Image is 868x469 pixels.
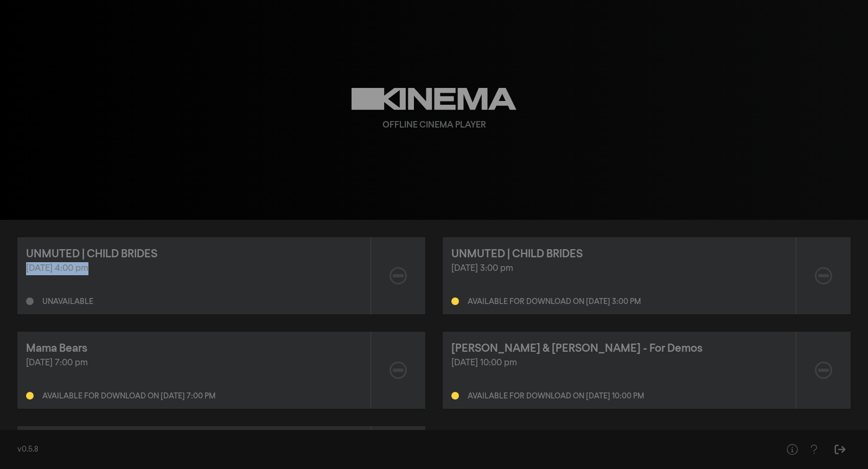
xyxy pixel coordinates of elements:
[26,262,362,275] div: [DATE] 4:00 pm
[468,298,641,306] div: Available for download on [DATE] 3:00 pm
[42,298,93,306] div: Unavailable
[803,439,825,460] button: Help
[781,439,803,460] button: Help
[26,246,157,262] div: UNMUTED | CHILD BRIDES
[382,119,486,132] div: Offline Cinema Player
[42,392,215,400] div: Available for download on [DATE] 7:00 pm
[829,439,851,460] button: Sign Out
[26,357,362,370] div: [DATE] 7:00 pm
[451,262,787,275] div: [DATE] 3:00 pm
[17,444,759,455] div: v0.5.8
[26,340,87,357] div: Mama Bears
[451,340,703,357] div: [PERSON_NAME] & [PERSON_NAME] - For Demos
[451,357,787,370] div: [DATE] 10:00 pm
[451,246,583,262] div: UNMUTED | CHILD BRIDES
[468,392,644,400] div: Available for download on [DATE] 10:00 pm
